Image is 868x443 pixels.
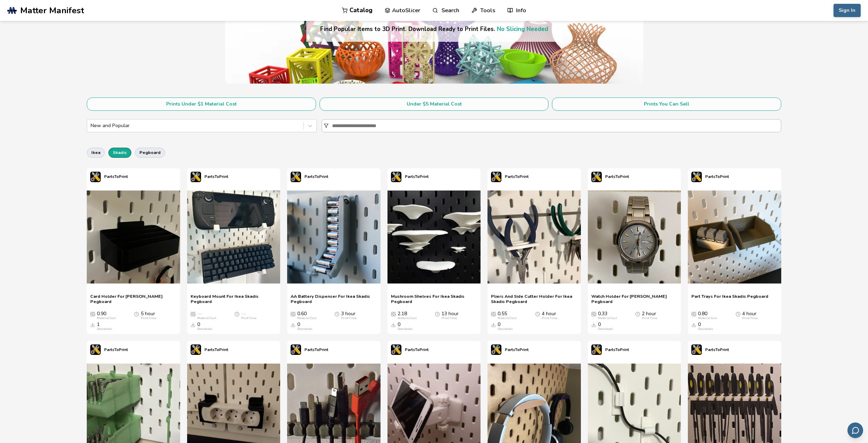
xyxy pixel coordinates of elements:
[387,341,432,358] a: PartsToPrint's profilePartsToPrint
[847,422,863,438] button: Send feedback via email
[588,341,632,358] a: PartsToPrint's profilePartsToPrint
[191,172,201,182] img: PartsToPrint's profile
[491,294,577,304] a: Pliers And Side Cutter Holder For Ikea Skadis Pegboard
[387,168,432,186] a: PartsToPrint's profilePartsToPrint
[205,173,228,180] p: PartsToPrint
[90,294,177,304] span: Card Holder For [PERSON_NAME] Pegboard
[505,346,529,353] p: PartsToPrint
[90,172,101,182] img: PartsToPrint's profile
[498,322,513,331] div: 0
[297,317,316,320] div: Material Cost
[187,341,232,358] a: PartsToPrint's profilePartsToPrint
[505,173,529,180] p: PartsToPrint
[498,311,516,320] div: 0.55
[87,98,316,111] button: Prints Under $1 Material Cost
[398,322,413,331] div: 0
[104,173,128,180] p: PartsToPrint
[535,311,540,317] span: Average Print Time
[552,98,781,111] button: Prints You Can Sell
[287,168,332,186] a: PartsToPrint's profilePartsToPrint
[241,317,256,320] div: Print Time
[391,344,401,355] img: PartsToPrint's profile
[605,346,629,353] p: PartsToPrint
[320,98,549,111] button: Under $5 Material Cost
[291,311,295,317] span: Average Cost
[305,173,328,180] p: PartsToPrint
[90,322,95,327] span: Downloads
[591,294,678,304] a: Watch Holder For [PERSON_NAME] Pegboard
[391,172,401,182] img: PartsToPrint's profile
[498,327,513,331] div: Downloads
[97,311,116,320] div: 0.90
[405,173,429,180] p: PartsToPrint
[705,346,729,353] p: PartsToPrint
[491,311,496,317] span: Average Cost
[691,311,696,317] span: Average Cost
[90,311,95,317] span: Average Cost
[197,317,216,320] div: Material Cost
[598,311,617,320] div: 0.33
[87,341,131,358] a: PartsToPrint's profilePartsToPrint
[135,148,165,157] button: pegboard
[187,168,232,186] a: PartsToPrint's profilePartsToPrint
[398,317,416,320] div: Material Cost
[491,322,496,327] span: Downloads
[191,344,201,355] img: PartsToPrint's profile
[498,317,516,320] div: Material Cost
[134,311,139,317] span: Average Print Time
[97,327,112,331] div: Downloads
[441,311,459,320] div: 13 hour
[191,322,195,327] span: Downloads
[91,123,92,129] input: New and Popular
[297,311,316,320] div: 0.60
[642,317,657,320] div: Print Time
[542,317,557,320] div: Print Time
[605,173,629,180] p: PartsToPrint
[491,344,501,355] img: PartsToPrint's profile
[698,317,717,320] div: Material Cost
[698,311,717,320] div: 0.80
[197,311,202,317] span: —
[335,311,339,317] span: Average Print Time
[398,311,416,320] div: 2.18
[635,311,640,317] span: Average Print Time
[287,341,332,358] a: PartsToPrint's profilePartsToPrint
[487,341,532,358] a: PartsToPrint's profilePartsToPrint
[736,311,740,317] span: Average Print Time
[297,327,313,331] div: Downloads
[191,311,195,317] span: Average Cost
[441,317,457,320] div: Print Time
[20,6,84,15] span: Matter Manifest
[341,311,356,320] div: 3 hour
[688,341,732,358] a: PartsToPrint's profilePartsToPrint
[691,172,702,182] img: PartsToPrint's profile
[205,346,228,353] p: PartsToPrint
[391,311,396,317] span: Average Cost
[591,172,602,182] img: PartsToPrint's profile
[591,344,602,355] img: PartsToPrint's profile
[588,168,632,186] a: PartsToPrint's profilePartsToPrint
[341,317,356,320] div: Print Time
[691,322,696,327] span: Downloads
[97,322,112,331] div: 1
[108,148,131,157] button: skadis
[191,294,277,304] span: Keyboard Mount For Ikea Skadis Pegboard
[391,322,396,327] span: Downloads
[141,317,156,320] div: Print Time
[305,346,328,353] p: PartsToPrint
[598,317,617,320] div: Material Cost
[698,322,713,331] div: 0
[391,294,477,304] span: Mushroom Shelves For Ikea Skadis Pegboard
[297,322,313,331] div: 0
[497,25,548,33] a: No Slicing Needed
[197,322,213,331] div: 0
[291,172,301,182] img: PartsToPrint's profile
[688,168,732,186] a: PartsToPrint's profilePartsToPrint
[291,294,377,304] a: AA Battery Dispenser For Ikea Skadis Pegboard
[398,327,413,331] div: Downloads
[104,346,128,353] p: PartsToPrint
[691,294,768,304] span: Part Trays For Ikea Skadis Pegboard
